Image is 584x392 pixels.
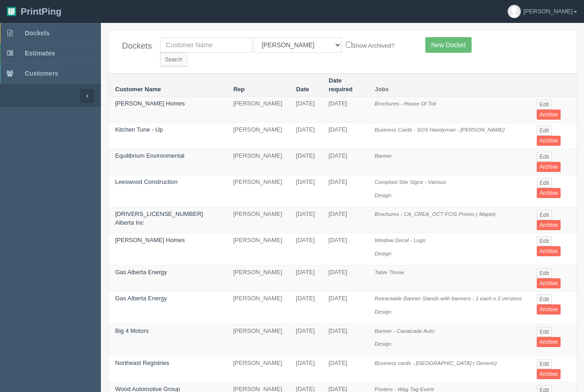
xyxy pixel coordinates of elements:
a: Gas Alberta Energy [115,269,167,276]
a: Equilibrium Environmental [115,152,184,159]
a: Archive [537,278,561,288]
a: Archive [537,110,561,120]
i: Banner [375,153,392,159]
td: [DATE] [289,356,322,382]
td: [DATE] [289,175,322,207]
input: Show Archived? [346,42,352,48]
i: Design [375,250,391,256]
i: Business Cards - SOS Handyman - [PERSON_NAME] [375,127,505,133]
span: Estimates [25,50,55,57]
td: [DATE] [322,175,367,207]
a: Edit [537,178,552,188]
a: Edit [537,327,552,337]
a: Edit [537,126,552,136]
a: Archive [537,220,561,230]
input: Search [160,53,188,66]
i: Design [375,341,391,347]
td: [DATE] [322,292,367,324]
a: Archive [537,136,561,146]
td: [PERSON_NAME] [226,233,289,265]
h4: Dockets [122,42,146,51]
a: Northeast Registries [115,359,169,366]
a: Edit [537,210,552,220]
input: Customer Name [160,37,252,53]
a: Date required [329,77,353,93]
td: [DATE] [322,123,367,149]
i: Design [375,309,391,315]
a: Big 4 Motors [115,327,149,334]
td: [PERSON_NAME] [226,207,289,233]
a: [DRIVERS_LICENSE_NUMBER] Alberta Inc [115,210,203,226]
td: [DATE] [322,149,367,175]
td: [DATE] [322,324,367,356]
i: Banner - Cavalcade Auto [375,328,434,334]
td: [DATE] [322,97,367,123]
i: Business cards - [GEOGRAPHIC_DATA] ( Generic) [375,360,497,366]
a: Leeswood Construction [115,178,178,185]
label: Show Archived? [346,40,395,50]
a: Edit [537,294,552,304]
a: Archive [537,304,561,315]
i: Coroplast Site Signs - Various [375,179,446,185]
a: Edit [537,268,552,278]
td: [PERSON_NAME] [226,149,289,175]
a: Archive [537,188,561,198]
td: [PERSON_NAME] [226,123,289,149]
a: Kitchen Tune - Up [115,126,163,133]
td: [PERSON_NAME] [226,97,289,123]
a: New Docket [425,37,472,53]
td: [DATE] [322,233,367,265]
a: Edit [537,152,552,162]
td: [DATE] [289,97,322,123]
th: Jobs [368,74,530,97]
td: [PERSON_NAME] [226,292,289,324]
a: Date [296,86,309,93]
a: Edit [537,236,552,246]
td: [DATE] [322,265,367,292]
td: [DATE] [289,207,322,233]
i: Posters - Wag Tag Event [375,386,434,392]
i: Window Decal - Logo [375,237,426,243]
a: Archive [537,337,561,347]
a: Archive [537,369,561,379]
a: [PERSON_NAME] Homes [115,100,185,107]
i: Brochures - House Of Toli [375,100,436,106]
img: logo-3e63b451c926e2ac314895c53de4908e5d424f24456219fb08d385ab2e579770.png [7,7,16,16]
a: Customer Name [115,86,161,93]
span: Customers [25,70,58,77]
a: Rep [234,86,245,93]
a: Archive [537,246,561,256]
i: Design [375,192,391,198]
i: Table Throw [375,269,404,275]
td: [DATE] [322,356,367,382]
i: Brochures - CA_CREA_OCT FCIS Promo ( Mapei) [375,211,496,217]
td: [PERSON_NAME] [226,175,289,207]
a: Archive [537,162,561,172]
td: [DATE] [322,207,367,233]
a: Edit [537,359,552,369]
i: Retractable Banner Stands with banners - 1 each x 2 versions [375,295,522,301]
td: [DATE] [289,149,322,175]
a: [PERSON_NAME] Homes [115,237,185,243]
td: [DATE] [289,324,322,356]
img: avatar_default-7531ab5dedf162e01f1e0bb0964e6a185e93c5c22dfe317fb01d7f8cd2b1632c.jpg [508,5,521,18]
a: Gas Alberta Energy [115,295,167,302]
td: [PERSON_NAME] [226,356,289,382]
td: [DATE] [289,123,322,149]
td: [DATE] [289,233,322,265]
td: [PERSON_NAME] [226,265,289,292]
td: [DATE] [289,265,322,292]
span: Dockets [25,29,50,37]
a: Edit [537,99,552,110]
td: [PERSON_NAME] [226,324,289,356]
td: [DATE] [289,292,322,324]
